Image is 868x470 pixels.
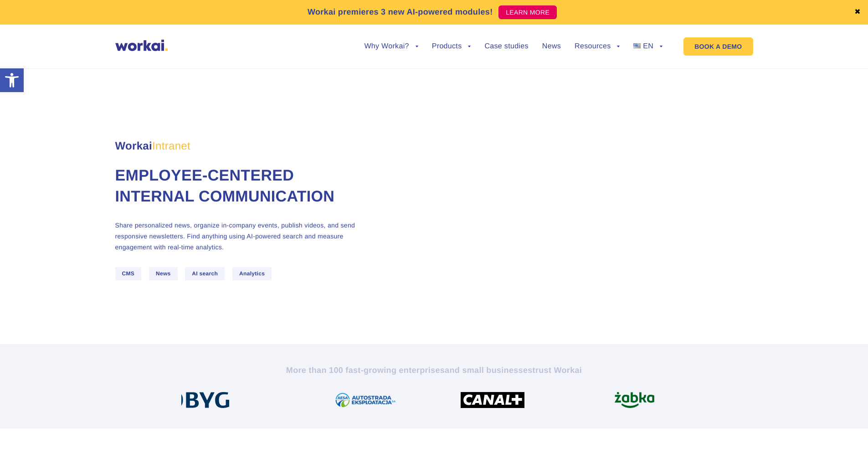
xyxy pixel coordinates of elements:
[149,267,178,280] span: News
[432,43,471,50] a: Products
[181,365,687,376] h2: More than 100 fast-growing enterprises trust Workai
[115,130,190,152] span: Workai
[683,37,753,56] a: BOOK A DEMO
[484,43,528,50] a: Case studies
[445,366,532,375] i: and small businesses
[854,9,861,16] a: ✖
[185,267,225,280] span: AI search
[115,267,142,280] span: CMS
[308,6,493,18] p: Workai premieres 3 new AI-powered modules!
[152,140,190,152] em: Intranet
[498,5,557,19] a: LEARN MORE
[232,267,272,280] span: Analytics
[364,43,418,50] a: Why Workai?
[575,43,620,50] a: Resources
[115,220,366,253] p: Share personalized news, organize in-company events, publish videos, and send responsive newslett...
[542,43,561,50] a: News
[115,165,366,207] h1: Employee-centered internal communication
[643,42,653,50] span: EN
